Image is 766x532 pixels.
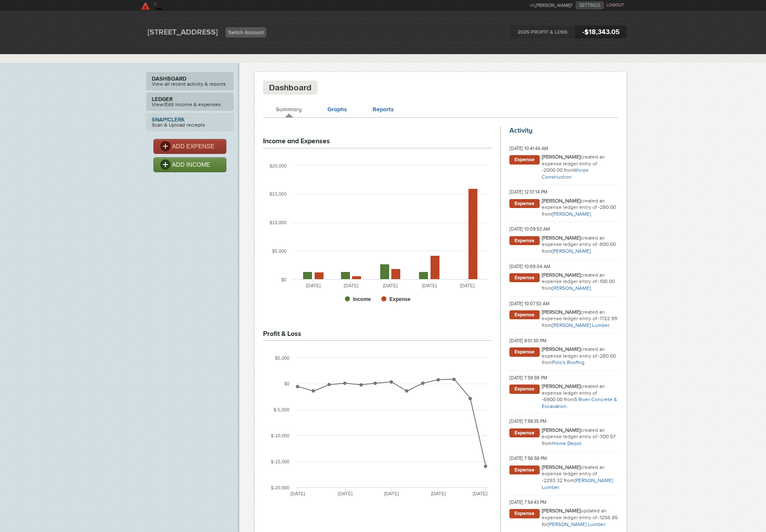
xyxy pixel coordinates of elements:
[509,189,618,195] h5: [DATE] 12:37:14 PM
[146,72,234,90] a: DashboardView all recent activity & reports
[552,359,584,365] a: Polo's Roofing
[552,322,609,328] a: [PERSON_NAME] Lumber
[140,1,221,10] a: SkyClerk
[542,346,618,366] p: created an expense ledger entry of -280.00 from .
[271,485,289,490] text: $-20,000
[542,508,618,528] p: updated an expense ledger entry of -1256.85 for .
[281,277,286,282] text: $0
[607,3,624,8] a: LOGOUT
[146,93,234,111] a: LedgerView/Edit income & expenses
[383,283,398,288] tspan: [DATE]
[575,26,627,38] span: -$18,343.05
[542,309,581,315] strong: [PERSON_NAME]
[509,310,540,320] span: Expense
[552,440,581,446] a: Home Depot
[263,137,330,146] h1: Income and Expenses
[548,521,605,527] a: [PERSON_NAME] Lumber
[509,146,618,152] h5: [DATE] 10:41:44 AM
[542,272,618,292] p: created an expense ledger entry of -100.00 from .
[389,296,410,302] tspan: Expense
[152,96,228,102] strong: Ledger
[146,113,234,131] a: Snap!ClerkScan & Upload reciepts
[552,248,591,254] a: [PERSON_NAME]
[509,226,618,232] h5: [DATE] 10:09:53 AM
[509,264,618,270] h5: [DATE] 10:09:04 AM
[472,491,487,496] tspan: [DATE]
[152,76,228,81] strong: Dashboard
[542,309,618,329] p: created an expense ledger entry of -1722.99 from .
[542,464,618,491] p: created an expense ledger entry of -2293.32 from .
[275,356,289,361] text: $5,000
[384,491,399,496] tspan: [DATE]
[509,199,540,208] span: Expense
[509,301,618,307] h5: [DATE] 10:07:53 AM
[542,396,617,409] a: 5 River Concrete & Excavation
[542,167,589,180] a: Worps Construction
[431,491,446,496] tspan: [DATE]
[509,126,618,135] h3: Activity
[509,375,618,381] h5: [DATE] 7:59:59 PM
[306,283,321,288] tspan: [DATE]
[327,106,347,113] a: Graphs
[271,459,289,464] text: $-15,000
[509,385,540,394] span: Expense
[353,296,371,302] tspan: Income
[509,273,540,283] span: Expense
[422,283,436,288] tspan: [DATE]
[153,139,226,154] a: ADD EXPENSE
[284,381,289,386] text: $0
[460,283,474,288] tspan: [DATE]
[575,1,604,9] a: SETTINGS
[269,163,286,168] text: $20,000
[542,154,581,160] strong: [PERSON_NAME]
[509,509,540,518] span: Expense
[535,3,572,8] strong: [PERSON_NAME]!
[530,1,575,9] li: Hi,
[542,235,618,255] p: created an expense ledger entry of -800.00 from .
[542,464,581,470] strong: [PERSON_NAME]
[153,157,226,172] a: ADD INCOME
[373,106,394,113] a: Reports
[509,456,618,462] h5: [DATE] 7:56:58 PM
[269,82,312,93] h4: Dashboard
[269,191,286,197] text: $15,000
[272,249,286,254] text: $5,000
[152,117,228,122] strong: Snap!Clerk
[542,477,613,490] a: [PERSON_NAME] Lumber
[509,155,540,165] span: Expense
[225,27,266,38] a: Switch Account
[509,347,540,357] span: Expense
[344,283,358,288] tspan: [DATE]
[509,500,618,506] h5: [DATE] 7:54:43 PM
[269,220,286,225] text: $10,000
[511,26,575,38] span: 2025 PROFIT & LOSS:
[509,419,618,425] h5: [DATE] 7:58:35 PM
[290,491,305,496] tspan: [DATE]
[542,198,581,204] strong: [PERSON_NAME]
[338,491,353,496] tspan: [DATE]
[509,236,540,246] span: Expense
[542,346,581,352] strong: [PERSON_NAME]
[542,508,581,514] strong: [PERSON_NAME]
[542,198,618,218] p: created an expense ledger entry of -280.00 from .
[271,433,289,438] text: $-10,000
[542,427,618,447] p: created an expense ledger entry of -300.57 from .
[552,211,591,217] a: [PERSON_NAME]
[542,235,581,241] strong: [PERSON_NAME]
[542,154,618,180] p: created an expense ledger entry of -2000.00 from .
[509,465,540,475] span: Expense
[509,338,618,344] h5: [DATE] 8:01:30 PM
[140,26,225,38] div: [STREET_ADDRESS]
[542,383,618,410] p: created an expense ledger entry of -6900.00 from .
[509,428,540,438] span: Expense
[542,272,581,278] strong: [PERSON_NAME]
[276,106,302,113] a: Summary
[552,285,591,291] a: [PERSON_NAME]
[273,407,289,412] text: $-5,000
[542,427,581,433] strong: [PERSON_NAME]
[542,383,581,389] strong: [PERSON_NAME]
[263,330,301,338] h1: Profit & Loss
